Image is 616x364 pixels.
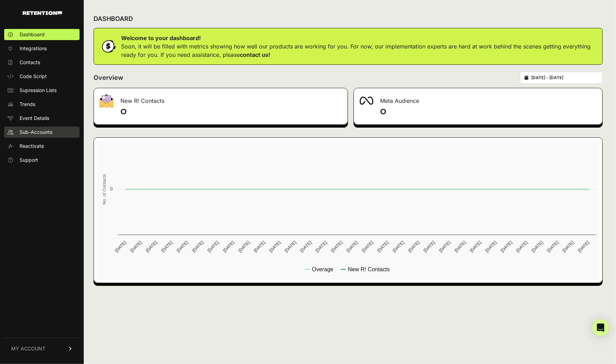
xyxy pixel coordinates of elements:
[4,141,80,152] a: Reactivate
[99,38,117,55] img: dollar-coin-05c43ed7efb7bc0c12610022525b4bbbb207c7efeef5aecc26f025e68dcafac9.png
[222,240,236,253] text: [DATE]
[438,240,452,253] text: [DATE]
[469,240,482,253] text: [DATE]
[160,240,174,253] text: [DATE]
[4,85,80,96] a: Supression Lists
[4,127,80,138] a: Sub-Accounts
[121,35,201,41] strong: Welcome to your dashboard!
[314,240,328,253] text: [DATE]
[500,240,513,253] text: [DATE]
[577,240,591,253] text: [DATE]
[4,57,80,68] a: Contacts
[4,71,80,82] a: Code Script
[330,240,343,253] text: [DATE]
[283,240,297,253] text: [DATE]
[120,106,342,117] h4: 0
[4,29,80,40] a: Dashboard
[359,97,373,105] img: fa-meta-2f981b61bb99beabf952f7030308934f19ce035c18b003e963880cc3fabeebb7.png
[144,240,158,253] text: [DATE]
[99,94,113,107] img: fa-envelope-19ae18322b30453b285274b1b8af3d052b27d846a4fbe8435d1a52b978f639a2.png
[20,73,47,80] span: Code Script
[20,31,45,38] span: Dashboard
[20,129,52,136] span: Sub-Accounts
[114,240,127,253] text: [DATE]
[94,73,123,83] h2: Overview
[4,99,80,110] a: Trends
[20,157,38,164] span: Support
[240,51,270,58] a: contact us!
[392,240,405,253] text: [DATE]
[453,240,467,253] text: [DATE]
[361,240,374,253] text: [DATE]
[20,59,40,66] span: Contacts
[129,240,143,253] text: [DATE]
[592,319,609,336] div: Open Intercom Messenger
[546,240,559,253] text: [DATE]
[11,345,45,352] span: MY ACCOUNT
[562,240,575,253] text: [DATE]
[515,240,529,253] text: [DATE]
[345,240,359,253] text: [DATE]
[94,88,348,109] div: New R! Contacts
[20,45,47,52] span: Integrations
[422,240,436,253] text: [DATE]
[110,186,113,191] text: 0
[354,88,603,109] div: Meta Audience
[20,115,49,122] span: Event Details
[237,240,251,253] text: [DATE]
[4,43,80,54] a: Integrations
[102,174,107,205] text: No. of Contacts
[4,338,80,359] a: MY ACCOUNT
[4,154,80,166] a: Support
[176,240,189,253] text: [DATE]
[268,240,282,253] text: [DATE]
[206,240,220,253] text: [DATE]
[299,240,313,253] text: [DATE]
[94,14,133,24] h2: DASHBOARD
[376,240,390,253] text: [DATE]
[23,11,62,15] img: Retention.com
[20,101,35,108] span: Trends
[4,113,80,124] a: Event Details
[20,143,44,150] span: Reactivate
[348,266,390,272] text: New R! Contacts
[484,240,498,253] text: [DATE]
[253,240,266,253] text: [DATE]
[380,106,597,117] h4: 0
[20,87,57,94] span: Supression Lists
[312,266,333,272] text: Overage
[530,240,544,253] text: [DATE]
[121,42,597,59] p: Soon, it will be filled with metrics showing how well our products are working for you. For now, ...
[407,240,421,253] text: [DATE]
[191,240,205,253] text: [DATE]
